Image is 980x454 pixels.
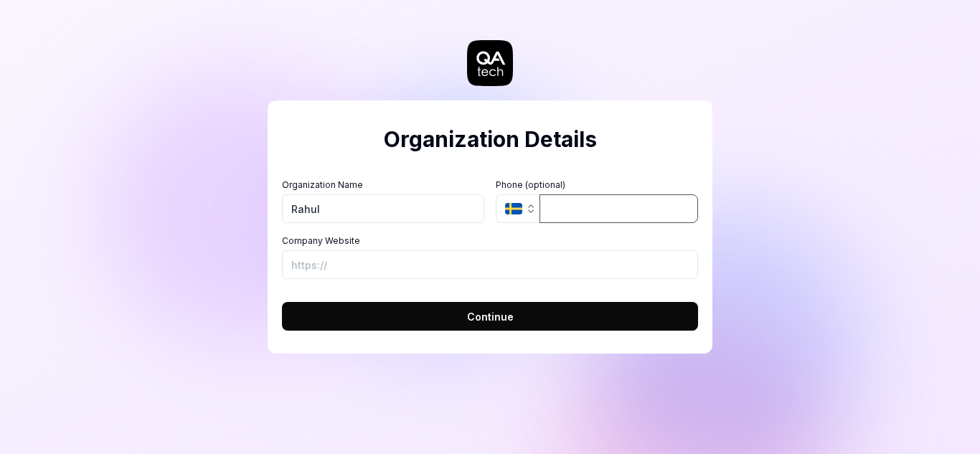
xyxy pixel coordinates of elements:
label: Company Website [282,235,698,247]
span: Continue [467,309,514,324]
input: https:// [282,250,698,279]
label: Organization Name [282,179,484,191]
h2: Organization Details [282,123,698,156]
button: Continue [282,302,698,331]
label: Phone (optional) [496,179,698,191]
